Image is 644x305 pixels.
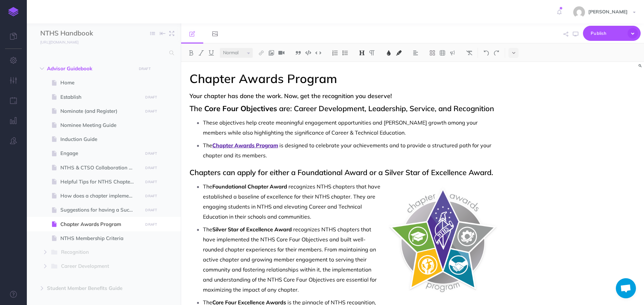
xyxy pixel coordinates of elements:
img: Italic button [198,50,204,56]
small: DRAFT [145,166,157,170]
span: Student Member Benefits Guide [47,284,132,292]
span: Publish [591,28,624,39]
span: Home [60,79,141,87]
span: Career Development [61,262,130,271]
a: Open chat [616,278,636,298]
span: [PERSON_NAME] [585,9,631,15]
img: Add video button [278,50,284,56]
span: Nominee Meeting Guide [60,121,141,129]
a: [URL][DOMAIN_NAME] [27,39,85,45]
img: logo-mark.svg [8,7,18,16]
button: DRAFT [136,65,153,73]
small: [URL][DOMAIN_NAME] [40,40,78,45]
img: Redo [493,50,499,56]
span: recognizes NTHS chapters that have implemented the NTHS Core Four Objectives and built well-round... [203,226,378,293]
img: Paragraph button [369,50,375,56]
img: Code block button [305,50,311,55]
img: Undo [483,50,489,56]
small: DRAFT [145,222,157,227]
img: Bold button [188,50,194,56]
img: Add image button [268,50,274,56]
img: Inline code button [315,50,321,55]
img: Text background color button [396,50,402,56]
button: DRAFT [143,107,160,115]
img: Underline button [208,50,214,56]
span: Silver Star of Excellence Award [212,226,292,233]
span: NTHS & CTSO Collaboration Guide [60,164,141,172]
img: Unordered list button [342,50,348,56]
span: Chapters can apply for either a Foundational Award or a Silver Star of Excellence Award. [190,168,493,177]
span: These objectives help create meaningful engagement opportunities and [PERSON_NAME] growth among y... [203,119,479,136]
img: Link button [258,50,264,56]
input: Search [40,47,165,59]
span: Helpful Tips for NTHS Chapter Officers [60,178,141,186]
small: DRAFT [145,194,157,198]
span: The [203,226,212,233]
img: Blockquote button [295,50,301,56]
small: DRAFT [145,151,157,156]
button: DRAFT [143,164,160,172]
img: Text color button [386,50,392,56]
a: Chapter Awards Program [212,142,278,149]
span: Suggestions for having a Successful Chapter [60,206,141,214]
button: DRAFT [143,93,160,101]
img: Alignment dropdown menu button [413,50,419,56]
button: DRAFT [143,192,160,200]
button: Publish [583,26,641,41]
img: Headings dropdown button [359,50,365,56]
span: Chapter Awards Program [190,71,337,86]
span: Nominate (and Register) [60,107,141,115]
span: are: Career Development, Leadership, Service, and Recognition [279,104,494,113]
span: Your chapter has done the work. Now, get the recognition you deserve! [190,93,497,99]
button: DRAFT [143,221,160,228]
small: DRAFT [145,109,157,113]
span: Induction Guide [60,135,141,143]
span: Core Four Objectives [204,104,277,113]
small: DRAFT [145,208,157,212]
span: recognizes NTHS chapters that have established a baseline of excellence for their NTHS chapter. T... [203,183,382,220]
small: DRAFT [139,67,151,71]
span: The [190,104,202,113]
span: Recognition [61,248,130,257]
small: DRAFT [145,95,157,99]
span: Establish [60,93,141,101]
span: How does a chapter implement the Core Four Objectives? [60,192,141,200]
button: DRAFT [143,150,160,157]
span: The [203,142,212,149]
small: DRAFT [145,180,157,184]
button: DRAFT [143,178,160,186]
img: Create table button [439,50,445,56]
span: is designed to celebrate your achievements and to provide a structured path for your chapter and ... [203,142,493,159]
span: Advisor Guidebook [47,65,132,73]
img: Callout dropdown menu button [449,50,455,56]
span: Chapter Awards Program [60,220,141,228]
img: Clear styles button [466,50,472,56]
span: Foundational Chapter Award [212,183,287,190]
img: Ordered list button [332,50,338,56]
img: e15ca27c081d2886606c458bc858b488.jpg [573,6,585,18]
span: NTHS Membership Criteria [60,234,141,242]
input: Documentation Name [40,28,119,39]
span: Engage [60,149,141,157]
button: DRAFT [143,206,160,214]
span: The [203,183,212,190]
